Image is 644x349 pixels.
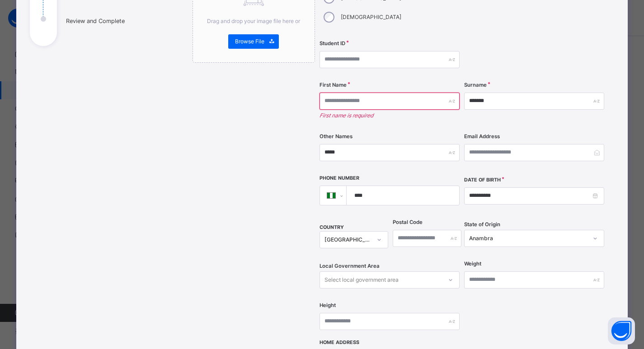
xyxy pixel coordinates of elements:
[393,219,423,226] label: Postal Code
[464,133,500,140] label: Email Address
[341,13,401,21] label: [DEMOGRAPHIC_DATA]
[464,221,500,228] span: State of Origin
[320,224,344,230] span: COUNTRY
[320,262,380,270] span: Local Government Area
[207,18,300,24] span: Drag and drop your image file here or
[320,175,359,182] label: Phone Number
[324,271,399,289] div: Select local government area
[320,40,345,47] label: Student ID
[235,37,264,46] span: Browse File
[464,260,481,268] label: Weight
[320,133,353,140] label: Other Names
[324,236,371,244] div: [GEOGRAPHIC_DATA]
[320,81,347,89] label: First Name
[464,177,501,184] label: Date of Birth
[320,339,359,346] label: Home Address
[608,317,635,344] button: Open asap
[469,234,588,242] div: Anambra
[464,81,487,89] label: Surname
[320,112,460,120] em: First name is required
[320,302,336,309] label: Height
